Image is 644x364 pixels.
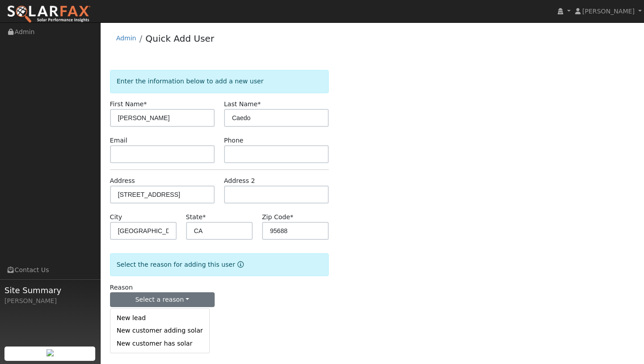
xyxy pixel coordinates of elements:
[110,176,135,186] label: Address
[110,325,209,337] a: New customer adding solar
[4,284,96,296] span: Site Summary
[258,100,261,108] span: Required
[224,136,244,145] label: Phone
[235,261,244,268] a: Reason for new user
[7,5,91,24] img: SolarFax
[144,100,147,108] span: Required
[110,337,209,350] a: New customer has solar
[290,213,293,221] span: Required
[110,292,215,308] button: Select a reason
[110,253,329,276] div: Select the reason for adding this user
[116,35,136,42] a: Admin
[145,33,214,44] a: Quick Add User
[4,296,96,306] div: [PERSON_NAME]
[582,8,635,15] span: [PERSON_NAME]
[110,212,123,222] label: City
[110,136,127,145] label: Email
[110,283,133,292] label: Reason
[224,100,261,109] label: Last Name
[110,100,147,109] label: First Name
[186,212,206,222] label: State
[203,213,206,221] span: Required
[47,349,54,356] img: retrieve
[224,176,255,186] label: Address 2
[110,312,209,325] a: New lead
[262,212,293,222] label: Zip Code
[110,70,329,93] div: Enter the information below to add a new user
